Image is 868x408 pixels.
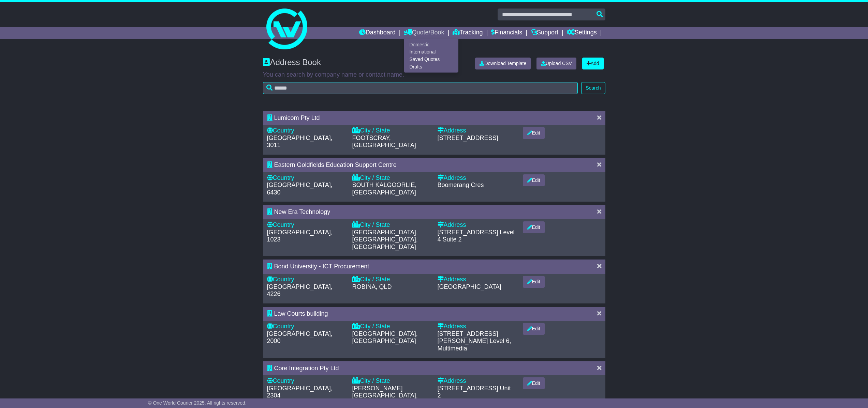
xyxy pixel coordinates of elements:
[404,63,458,70] a: Drafts
[267,385,333,399] span: [GEOGRAPHIC_DATA], 2304
[523,377,545,389] button: Edit
[352,127,431,135] div: City / State
[567,27,597,39] a: Settings
[438,229,498,236] span: [STREET_ADDRESS]
[352,330,418,345] span: [GEOGRAPHIC_DATA], [GEOGRAPHIC_DATA]
[404,41,458,48] a: Domestic
[267,229,333,243] span: [GEOGRAPHIC_DATA], 1023
[148,400,247,406] span: © One World Courier 2025. All rights reserved.
[274,310,328,317] span: Law Courts building
[352,323,431,330] div: City / State
[404,27,444,39] a: Quote/Book
[404,48,458,56] a: International
[267,182,333,196] span: [GEOGRAPHIC_DATA], 6430
[352,229,418,250] span: [GEOGRAPHIC_DATA], [GEOGRAPHIC_DATA], [GEOGRAPHIC_DATA]
[438,229,515,243] span: Level 4 Suite 2
[404,39,458,73] div: Quote/Book
[263,71,605,79] p: You can search by company name or contact name.
[438,127,516,135] div: Address
[523,127,545,139] button: Edit
[352,283,392,290] span: ROBINA, QLD
[581,82,605,94] button: Search
[267,135,333,149] span: [GEOGRAPHIC_DATA], 3011
[438,221,516,229] div: Address
[438,323,516,330] div: Address
[260,58,470,69] div: Address Book
[274,365,339,372] span: Core Integration Pty Ltd
[531,27,558,39] a: Support
[274,114,320,121] span: Lumicom Pty Ltd
[523,221,545,233] button: Edit
[438,338,511,352] span: Level 6, Multimedia
[438,135,498,141] span: [STREET_ADDRESS]
[352,276,431,283] div: City / State
[267,174,345,182] div: Country
[352,377,431,385] div: City / State
[267,283,333,298] span: [GEOGRAPHIC_DATA], 4226
[523,323,545,335] button: Edit
[438,182,484,188] span: Boomerang Cres
[352,221,431,229] div: City / State
[438,385,511,399] span: Unit 2
[274,161,397,168] span: Eastern Goldfields Education Support Centre
[438,283,501,290] span: [GEOGRAPHIC_DATA]
[523,174,545,186] button: Edit
[352,135,416,149] span: FOOTSCRAY, [GEOGRAPHIC_DATA]
[274,208,330,215] span: New Era Technology
[453,27,483,39] a: Tracking
[438,330,498,345] span: [STREET_ADDRESS][PERSON_NAME]
[475,58,531,69] a: Download Template
[438,174,516,182] div: Address
[352,182,417,196] span: SOUTH KALGOORLIE, [GEOGRAPHIC_DATA]
[267,330,333,345] span: [GEOGRAPHIC_DATA], 2000
[582,58,604,69] a: Add
[438,377,516,385] div: Address
[359,27,396,39] a: Dashboard
[267,127,345,135] div: Country
[352,174,431,182] div: City / State
[267,221,345,229] div: Country
[274,263,369,270] span: Bond University - ICT Procurement
[267,377,345,385] div: Country
[267,276,345,283] div: Country
[438,276,516,283] div: Address
[438,385,498,392] span: [STREET_ADDRESS]
[352,385,418,406] span: [PERSON_NAME][GEOGRAPHIC_DATA], [GEOGRAPHIC_DATA]
[491,27,522,39] a: Financials
[404,56,458,63] a: Saved Quotes
[523,276,545,288] button: Edit
[536,58,576,69] a: Upload CSV
[267,323,345,330] div: Country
